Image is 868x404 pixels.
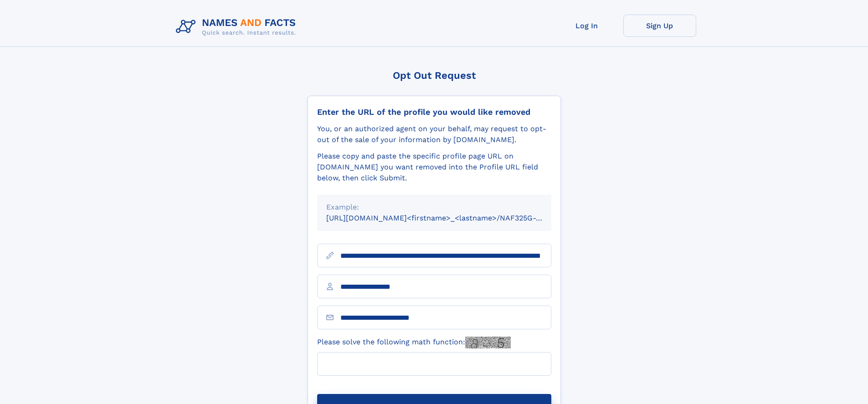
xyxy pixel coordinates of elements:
div: Example: [326,202,542,213]
div: You, or an authorized agent on your behalf, may request to opt-out of the sale of your informatio... [317,123,551,145]
div: Enter the URL of the profile you would like removed [317,107,551,117]
div: Please copy and paste the specific profile page URL on [DOMAIN_NAME] you want removed into the Pr... [317,151,551,184]
small: [URL][DOMAIN_NAME]<firstname>_<lastname>/NAF325G-xxxxxxxx [326,214,569,222]
div: Opt Out Request [308,70,561,81]
a: Log In [550,15,623,37]
a: Sign Up [623,15,696,37]
img: Logo Names and Facts [172,15,303,39]
label: Please solve the following math function: [317,337,511,348]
